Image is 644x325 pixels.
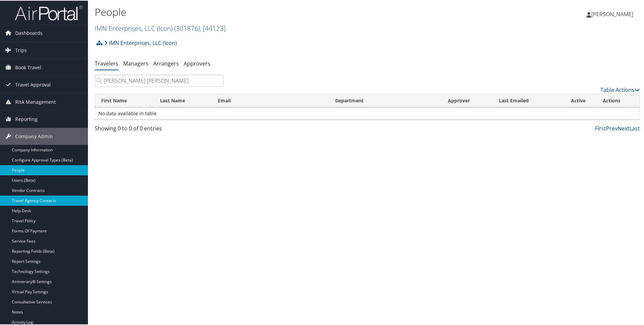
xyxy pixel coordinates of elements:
[154,94,212,107] th: Last Name: activate to sort column ascending
[95,4,458,19] h1: People
[597,94,640,107] th: Actions
[629,124,640,131] a: Last
[95,74,224,86] input: Search
[442,94,493,107] th: Approver
[15,41,27,58] span: Trips
[95,107,640,119] td: No data available in table
[104,35,177,49] a: IMN Enterprises, LLC (Icon)
[15,4,83,20] img: airportal-logo.png
[212,94,329,107] th: Email: activate to sort column ascending
[15,58,41,75] span: Book Travel
[15,76,51,93] span: Travel Approval
[184,59,210,67] a: Approvers
[153,59,179,67] a: Arrangers
[618,124,629,131] a: Next
[123,59,148,67] a: Managers
[95,124,224,135] div: Showing 0 to 0 of 0 entries
[15,93,56,110] span: Risk Management
[200,23,226,32] span: , [ 44123 ]
[595,124,606,131] a: First
[591,10,633,17] span: [PERSON_NAME]
[174,23,200,32] span: ( 301876 )
[95,59,118,67] a: Travelers
[606,124,618,131] a: Prev
[15,24,43,41] span: Dashboards
[493,94,560,107] th: Last Emailed: activate to sort column ascending
[95,94,154,107] th: First Name: activate to sort column ascending
[15,110,38,127] span: Reporting
[329,94,442,107] th: Department: activate to sort column ascending
[600,85,640,93] a: Table Actions
[95,23,226,32] a: IMN Enterprises, LLC (Icon)
[586,3,640,24] a: [PERSON_NAME]
[15,127,53,144] span: Company Admin
[559,94,597,107] th: Active: activate to sort column ascending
